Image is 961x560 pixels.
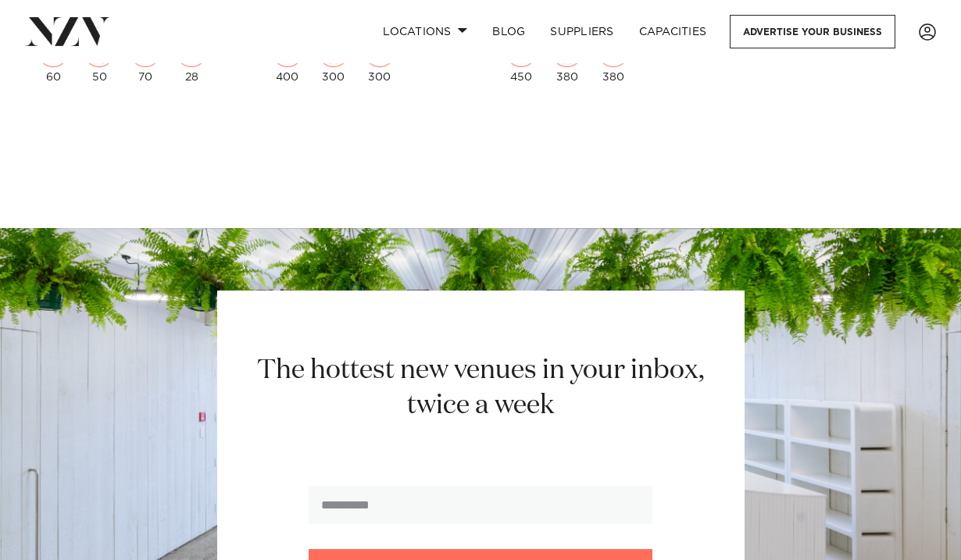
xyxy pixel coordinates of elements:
a: Advertise your business [730,15,895,48]
a: Locations [370,15,480,48]
a: BLOG [480,15,538,48]
a: SUPPLIERS [538,15,626,48]
h2: The hottest new venues in your inbox, twice a week [238,353,723,423]
a: Capacities [627,15,720,48]
img: nzv-logo.png [25,17,110,45]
